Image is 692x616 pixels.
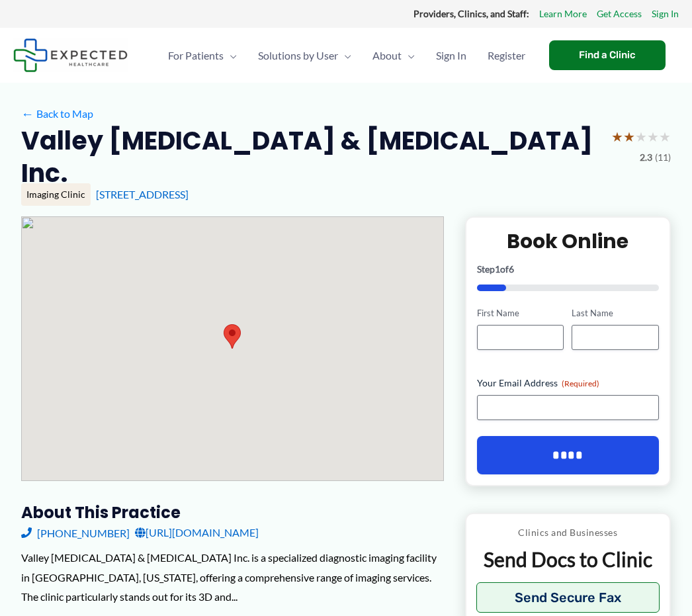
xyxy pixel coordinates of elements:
a: Register [477,32,536,79]
a: Learn More [539,5,587,22]
h2: Book Online [477,228,659,254]
span: Solutions by User [258,32,338,79]
p: Send Docs to Clinic [476,547,660,572]
span: Register [488,32,525,79]
label: First Name [477,307,564,320]
label: Last Name [572,307,659,320]
span: ★ [623,124,635,149]
a: ←Back to Map [21,104,93,124]
button: Send Secure Fax [476,582,660,613]
span: ★ [647,124,659,149]
span: Menu Toggle [224,32,237,79]
strong: Providers, Clinics, and Staff: [413,8,529,19]
img: Expected Healthcare Logo - side, dark font, small [13,38,128,72]
span: For Patients [168,32,224,79]
span: (Required) [562,378,599,388]
h2: Valley [MEDICAL_DATA] & [MEDICAL_DATA] Inc. [21,124,601,190]
a: [PHONE_NUMBER] [21,523,130,543]
span: Menu Toggle [338,32,351,79]
span: Sign In [436,32,466,79]
a: For PatientsMenu Toggle [157,32,247,79]
a: Get Access [597,5,642,22]
span: Menu Toggle [402,32,415,79]
a: AboutMenu Toggle [362,32,425,79]
h3: About this practice [21,502,444,523]
nav: Primary Site Navigation [157,32,536,79]
span: 2.3 [640,149,652,166]
span: ★ [659,124,671,149]
p: Step of [477,265,659,274]
span: About [372,32,402,79]
span: ← [21,107,34,120]
a: [URL][DOMAIN_NAME] [135,523,259,543]
span: 1 [495,263,500,275]
span: (11) [655,149,671,166]
a: Sign In [652,5,679,22]
div: Valley [MEDICAL_DATA] & [MEDICAL_DATA] Inc. is a specialized diagnostic imaging facility in [GEOG... [21,548,444,607]
a: Find a Clinic [549,40,666,70]
a: [STREET_ADDRESS] [96,188,189,200]
div: Imaging Clinic [21,183,91,206]
p: Clinics and Businesses [476,524,660,541]
label: Your Email Address [477,376,659,390]
span: ★ [611,124,623,149]
span: 6 [509,263,514,275]
span: ★ [635,124,647,149]
a: Solutions by UserMenu Toggle [247,32,362,79]
a: Sign In [425,32,477,79]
